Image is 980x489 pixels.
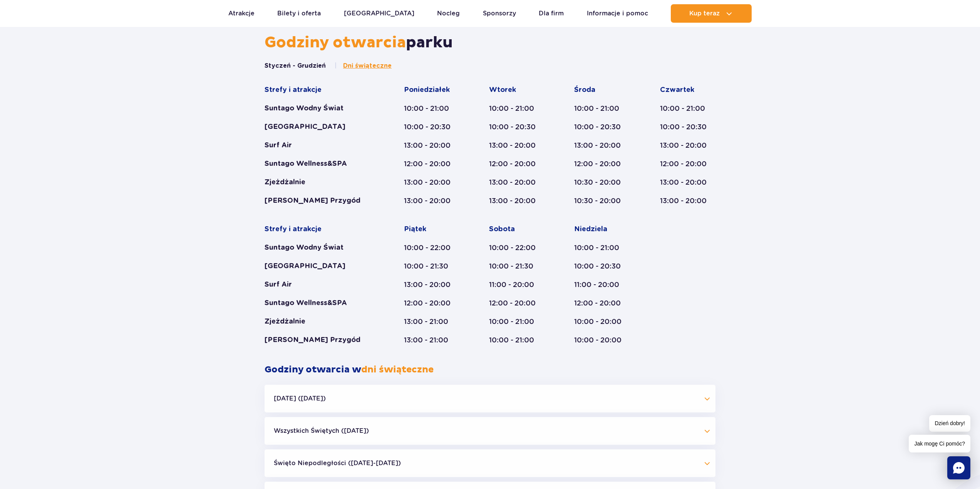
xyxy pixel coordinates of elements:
div: 13:00 - 20:00 [660,141,715,150]
div: [GEOGRAPHIC_DATA] [265,262,374,271]
div: [PERSON_NAME] Przygód [265,196,374,205]
div: 10:00 - 22:00 [404,243,459,252]
div: 10:00 - 20:30 [574,262,630,271]
div: 10:00 - 21:30 [489,262,544,271]
div: 13:00 - 20:00 [404,141,459,150]
div: 11:00 - 20:00 [489,280,544,289]
div: Niedziela [574,225,630,234]
button: Styczeń - Grudzień [265,62,326,70]
div: 10:00 - 21:00 [404,104,459,113]
div: Zjeżdżalnie [265,178,374,187]
div: 13:00 - 20:00 [489,141,544,150]
div: 10:00 - 21:30 [404,262,459,271]
div: Surf Air [265,280,374,289]
div: [GEOGRAPHIC_DATA] [265,122,374,132]
div: 12:00 - 20:00 [574,299,630,308]
div: 10:00 - 20:30 [660,122,715,132]
button: Kup teraz [671,4,752,23]
div: 10:00 - 20:00 [574,335,630,345]
div: 10:00 - 21:00 [660,104,715,113]
div: 10:00 - 21:00 [574,243,630,252]
span: Jak mogę Ci pomóc? [909,435,970,452]
div: 12:00 - 20:00 [489,299,544,308]
div: 10:30 - 20:00 [574,178,630,187]
div: 13:00 - 20:00 [404,196,459,205]
div: Strefy i atrakcje [265,225,374,234]
a: Bilety i oferta [277,4,321,23]
div: Poniedziałek [404,85,459,95]
div: 11:00 - 20:00 [574,280,630,289]
span: Kup teraz [689,10,720,17]
span: Dzień dobry! [929,415,970,432]
button: [DATE] ([DATE]) [265,385,715,412]
div: 12:00 - 20:00 [489,159,544,169]
a: Nocleg [437,4,460,23]
div: 13:00 - 20:00 [489,178,544,187]
span: dni świąteczne [361,364,434,376]
div: Wtorek [489,85,544,95]
button: Dni świąteczne [334,62,392,70]
div: Suntago Wellness&SPA [265,159,374,169]
div: 10:00 - 20:30 [404,122,459,132]
div: 10:00 - 21:00 [489,335,544,345]
div: 12:00 - 20:00 [660,159,715,169]
div: 10:00 - 21:00 [489,104,544,113]
span: Godziny otwarcia [265,33,406,52]
div: 13:00 - 20:00 [574,141,630,150]
div: Suntago Wellness&SPA [265,299,374,308]
div: 13:00 - 20:00 [404,178,459,187]
button: Święto Niepodległości ([DATE]-[DATE]) [265,449,715,477]
div: [PERSON_NAME] Przygód [265,335,374,345]
div: 10:00 - 22:00 [489,243,544,252]
h2: parku [265,33,715,52]
span: Dni świąteczne [343,62,392,70]
div: Piątek [404,225,459,234]
div: 13:00 - 20:00 [404,280,459,289]
div: 10:00 - 20:30 [489,122,544,132]
div: 13:00 - 21:00 [404,317,459,326]
div: 13:00 - 20:00 [489,196,544,205]
div: 12:00 - 20:00 [574,159,630,169]
a: [GEOGRAPHIC_DATA] [344,4,414,23]
a: Informacje i pomoc [587,4,648,23]
a: Dla firm [539,4,564,23]
div: 13:00 - 20:00 [660,178,715,187]
div: 10:00 - 20:30 [574,122,630,132]
div: Czwartek [660,85,715,95]
div: 10:30 - 20:00 [574,196,630,205]
div: 13:00 - 20:00 [660,196,715,205]
div: Zjeżdżalnie [265,317,374,326]
div: 10:00 - 20:00 [574,317,630,326]
div: Suntago Wodny Świat [265,243,374,252]
div: 10:00 - 21:00 [489,317,544,326]
a: Atrakcje [228,4,255,23]
div: Surf Air [265,141,374,150]
div: 12:00 - 20:00 [404,299,459,308]
div: 10:00 - 21:00 [574,104,630,113]
div: 12:00 - 20:00 [404,159,459,169]
div: Chat [947,456,970,479]
h2: Godziny otwarcia w [265,364,715,376]
div: Suntago Wodny Świat [265,104,374,113]
a: Sponsorzy [483,4,516,23]
div: Sobota [489,225,544,234]
div: 13:00 - 21:00 [404,335,459,345]
div: Środa [574,85,630,95]
button: Wszystkich Świętych ([DATE]) [265,417,715,445]
div: Strefy i atrakcje [265,85,374,95]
